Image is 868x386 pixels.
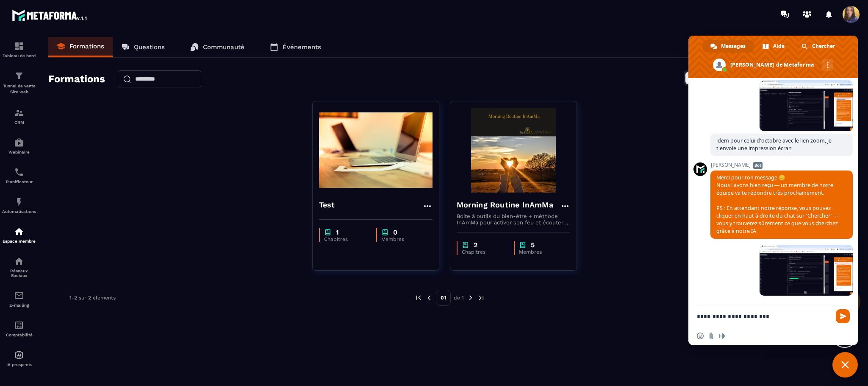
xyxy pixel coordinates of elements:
[467,294,474,302] img: next
[283,43,321,51] p: Événements
[69,295,116,301] p: 1-2 sur 2 éléments
[182,37,253,57] a: Communauté
[794,40,843,53] div: Chercher
[14,167,24,177] img: scheduler
[519,249,562,255] p: Membres
[708,333,715,339] span: Envoyer un fichier
[519,241,527,249] img: chapter
[832,352,858,378] div: Fermer le chat
[2,269,36,278] p: Réseaux Sociaux
[450,101,588,281] a: formation-backgroundMorning Routine InAmMaBoite à outils du bien-être + méthode InAmMa pour activ...
[319,199,335,211] h4: Test
[836,309,850,323] span: Envoyer
[312,101,450,281] a: formation-backgroundTestchapter1Chapitreschapter0Membres
[2,239,36,243] p: Espace membre
[2,35,36,64] a: formationformationTableau de bord
[14,197,24,207] img: automations
[822,59,833,71] div: Autres canaux
[2,131,36,161] a: automationsautomationsWebinaire
[477,294,485,302] img: next
[773,40,785,53] span: Aide
[14,71,24,81] img: formation
[381,236,424,242] p: Membres
[710,162,853,168] span: [PERSON_NAME]
[69,42,104,50] p: Formations
[2,362,36,367] p: IA prospects
[2,64,36,101] a: formationformationTunnel de vente Site web
[14,320,24,330] img: accountant
[2,303,36,308] p: E-mailing
[753,162,763,169] span: Bot
[2,120,36,125] p: CRM
[14,41,24,51] img: formation
[457,213,570,226] p: Boite à outils du bien-être + méthode InAmMa pour activer son feu et écouter la voix de son coeur...
[2,190,36,220] a: automationsautomationsAutomatisations
[716,174,839,235] span: Merci pour ton message 😊 Nous l’avons bien reçu — un membre de notre équipe va te répondre très p...
[261,37,330,57] a: Événements
[2,179,36,184] p: Planificateur
[812,40,835,53] span: Chercher
[393,228,397,236] p: 0
[324,228,332,236] img: chapter
[14,291,24,301] img: email
[415,294,422,302] img: prev
[721,40,746,53] span: Messages
[2,250,36,284] a: social-networksocial-networkRéseaux Sociaux
[48,70,105,88] h2: Formations
[14,227,24,237] img: automations
[134,43,165,51] p: Questions
[457,199,553,211] h4: Morning Routine InAmMa
[685,72,721,84] button: Carte
[755,40,793,53] div: Aide
[457,108,570,193] img: formation-background
[454,294,464,301] p: de 1
[2,314,36,344] a: accountantaccountantComptabilité
[531,241,535,249] p: 5
[2,101,36,131] a: formationformationCRM
[474,241,477,249] p: 2
[2,220,36,250] a: automationsautomationsEspace membre
[2,284,36,314] a: emailemailE-mailing
[48,37,113,57] a: Formations
[14,350,24,360] img: automations
[2,333,36,337] p: Comptabilité
[336,228,339,236] p: 1
[319,108,433,193] img: formation-background
[203,43,244,51] p: Communauté
[436,290,451,306] p: 01
[716,137,832,152] span: idem pour celui d'octobre avec le lien zoom, je t'envoie une impression écran
[324,236,368,242] p: Chapitres
[2,161,36,190] a: schedulerschedulerPlanificateur
[14,108,24,118] img: formation
[2,209,36,214] p: Automatisations
[703,40,754,53] div: Messages
[2,83,36,95] p: Tunnel de vente Site web
[113,37,173,57] a: Questions
[697,313,831,320] textarea: Entrez votre message...
[12,8,88,23] img: logo
[14,137,24,148] img: automations
[2,150,36,154] p: Webinaire
[381,228,389,236] img: chapter
[462,241,469,249] img: chapter
[462,249,505,255] p: Chapitres
[14,256,24,266] img: social-network
[2,53,36,58] p: Tableau de bord
[719,333,726,339] span: Message audio
[425,294,433,302] img: prev
[697,333,704,339] span: Insérer un emoji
